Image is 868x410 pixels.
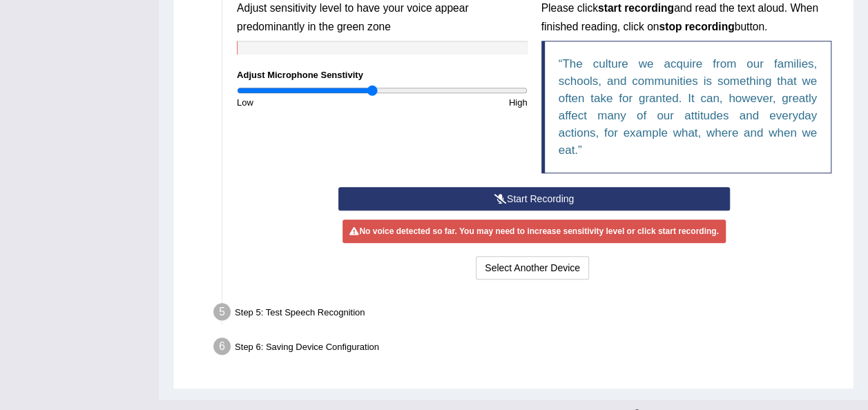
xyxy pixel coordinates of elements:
small: Adjust sensitivity level to have your voice appear predominantly in the green zone [237,2,468,32]
button: Start Recording [338,187,730,211]
b: stop recording [659,21,734,32]
small: Please click and read the text aloud. When finished reading, click on button. [541,2,818,32]
div: High [382,96,534,109]
div: Step 6: Saving Device Configuration [207,333,847,364]
div: Step 5: Test Speech Recognition [207,299,847,329]
div: Low [230,96,382,109]
button: Select Another Device [476,256,589,280]
label: Adjust Microphone Senstivity [237,68,363,81]
b: start recording [598,2,674,14]
div: No voice detected so far. You may need to increase sensitivity level or click start recording. [343,219,725,243]
q: The culture we acquire from our families, schools, and communities is something that we often tak... [559,57,818,157]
